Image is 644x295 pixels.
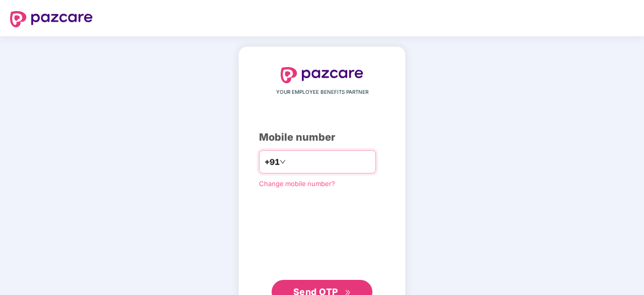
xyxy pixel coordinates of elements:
span: YOUR EMPLOYEE BENEFITS PARTNER [276,88,368,96]
img: logo [281,67,363,83]
img: logo [10,11,93,27]
a: Change mobile number? [259,180,335,188]
span: +91 [265,156,280,168]
span: down [280,159,286,165]
div: Mobile number [259,130,385,145]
